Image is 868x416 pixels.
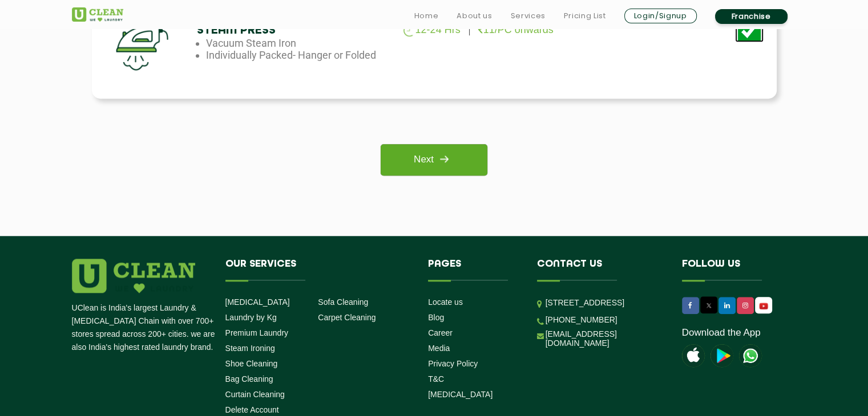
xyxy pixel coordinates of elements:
[428,344,450,353] a: Media
[428,313,444,322] a: Blog
[510,9,545,23] a: Services
[756,300,771,312] img: UClean Laundry and Dry Cleaning
[318,313,376,322] a: Carpet Cleaning
[72,259,195,293] img: logo.png
[225,344,275,353] a: Steam Ironing
[546,315,617,324] a: [PHONE_NUMBER]
[624,9,697,23] a: Login/Signup
[428,374,444,384] a: T&C
[197,24,382,37] h4: Steam Press
[546,296,665,309] p: [STREET_ADDRESS]
[434,149,454,169] img: right_icon.png
[710,344,733,367] img: playstoreicon.png
[381,144,487,176] a: Next
[428,259,520,280] h4: Pages
[206,49,391,61] li: Individually Packed- Hanger or Folded
[478,24,554,36] p: 11/PC onwards
[682,327,761,338] a: Download the App
[428,328,453,337] a: Career
[564,9,606,23] a: Pricing List
[225,374,273,384] a: Bag Cleaning
[546,329,665,348] a: [EMAIL_ADDRESS][DOMAIN_NAME]
[428,297,463,307] a: Locate us
[225,405,279,414] a: Delete Account
[715,9,788,24] a: Franchise
[403,24,461,36] p: 12-24 Hrs
[739,344,762,367] img: UClean Laundry and Dry Cleaning
[225,390,285,399] a: Curtain Cleaning
[318,297,368,307] a: Sofa Cleaning
[457,9,492,23] a: About us
[428,390,492,399] a: [MEDICAL_DATA]
[225,359,278,368] a: Shoe Cleaning
[225,297,290,307] a: [MEDICAL_DATA]
[225,328,289,337] a: Premium Laundry
[403,25,414,36] img: clock_g.png
[682,259,782,280] h4: Follow us
[225,259,411,280] h4: Our Services
[414,9,439,23] a: Home
[428,359,478,368] a: Privacy Policy
[225,313,277,322] a: Laundry by Kg
[537,259,665,280] h4: Contact us
[72,7,123,22] img: UClean Laundry and Dry Cleaning
[72,301,217,354] p: UClean is India's largest Laundry & [MEDICAL_DATA] Chain with over 700+ stores spread across 200+...
[682,344,705,367] img: apple-icon.png
[206,37,391,49] li: Vacuum Steam Iron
